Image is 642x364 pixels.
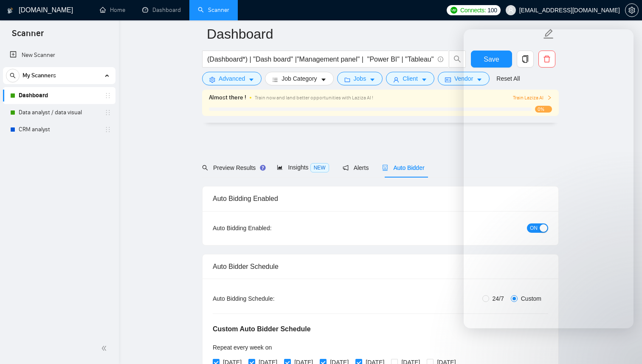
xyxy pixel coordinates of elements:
[255,95,373,101] span: Train now and land better opportunities with Laziza AI !
[259,164,267,172] div: Tooltip anchor
[454,74,473,83] span: Vendor
[5,27,51,45] span: Scanner
[543,28,554,40] span: edit
[207,54,434,65] input: Search Freelance Jobs...
[213,344,272,351] span: Repeat every week on
[3,47,115,64] li: New Scanner
[625,7,639,14] a: setting
[445,76,451,83] span: idcard
[277,164,329,171] span: Insights
[104,92,111,99] span: holder
[213,294,324,303] div: Auto Bidding Schedule:
[487,6,497,15] span: 100
[219,74,245,83] span: Advanced
[19,104,99,121] a: Data analyst / data visual
[464,29,634,328] iframe: Intercom live chat
[23,67,56,84] span: My Scanners
[3,67,115,138] li: My Scanners
[277,164,283,170] span: area-chart
[386,72,434,85] button: userClientcaret-down
[343,164,369,171] span: Alerts
[248,76,254,83] span: caret-down
[438,56,443,62] span: info-circle
[213,223,324,233] div: Auto Bidding Enabled:
[213,254,548,279] div: Auto Bidder Schedule
[382,164,424,171] span: Auto Bidder
[451,7,457,14] img: upwork-logo.png
[101,344,110,353] span: double-left
[19,121,99,138] a: CRM analyst
[344,76,350,83] span: folder
[403,74,418,83] span: Client
[421,76,427,83] span: caret-down
[369,76,375,83] span: caret-down
[508,7,514,13] span: user
[613,335,634,356] iframe: Intercom live chat
[10,47,109,64] a: New Scanner
[213,324,311,334] h5: Custom Auto Bidder Schedule
[282,74,317,83] span: Job Category
[272,76,278,83] span: bars
[6,73,19,79] span: search
[449,55,465,63] span: search
[343,165,349,171] span: notification
[438,72,490,85] button: idcardVendorcaret-down
[209,76,215,83] span: setting
[354,74,366,83] span: Jobs
[213,186,548,211] div: Auto Bidding Enabled
[460,6,486,15] span: Connects:
[310,163,329,172] span: NEW
[321,76,327,83] span: caret-down
[142,6,181,14] a: dashboardDashboard
[625,3,639,17] button: setting
[449,51,466,68] button: search
[6,69,20,82] button: search
[337,72,383,85] button: folderJobscaret-down
[19,87,99,104] a: Dashboard
[393,76,399,83] span: user
[382,165,388,171] span: robot
[209,93,246,102] span: Almost there !
[202,72,262,85] button: settingAdvancedcaret-down
[7,4,13,17] img: logo
[104,126,111,133] span: holder
[202,165,208,171] span: search
[100,6,125,14] a: homeHome
[265,72,333,85] button: barsJob Categorycaret-down
[104,109,111,116] span: holder
[207,23,541,45] input: Scanner name...
[198,6,229,14] a: searchScanner
[625,7,638,14] span: setting
[202,164,263,171] span: Preview Results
